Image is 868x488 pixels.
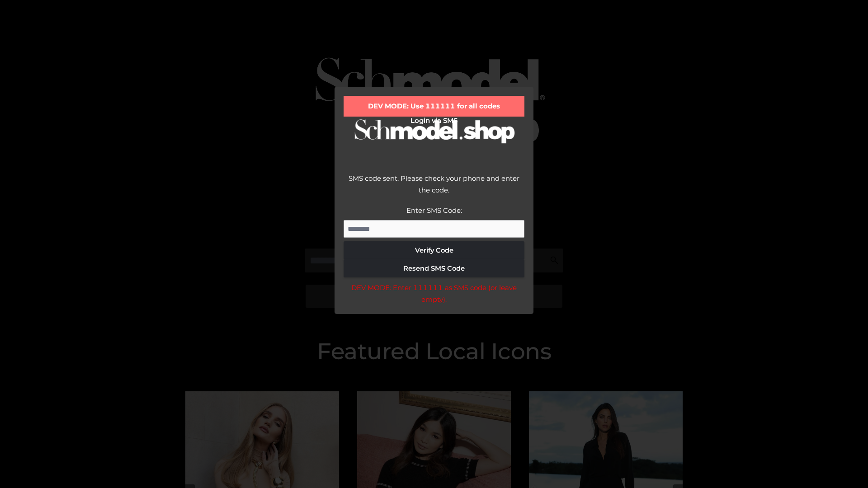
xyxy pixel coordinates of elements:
[344,173,524,205] div: SMS code sent. Please check your phone and enter the code.
[344,282,524,305] div: DEV MODE: Enter 111111 as SMS code (or leave empty).
[344,259,524,277] button: Resend SMS Code
[344,117,524,125] h2: Login via SMS
[406,206,462,215] label: Enter SMS Code:
[344,96,524,117] div: DEV MODE: Use 111111 for all codes
[344,241,524,259] button: Verify Code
